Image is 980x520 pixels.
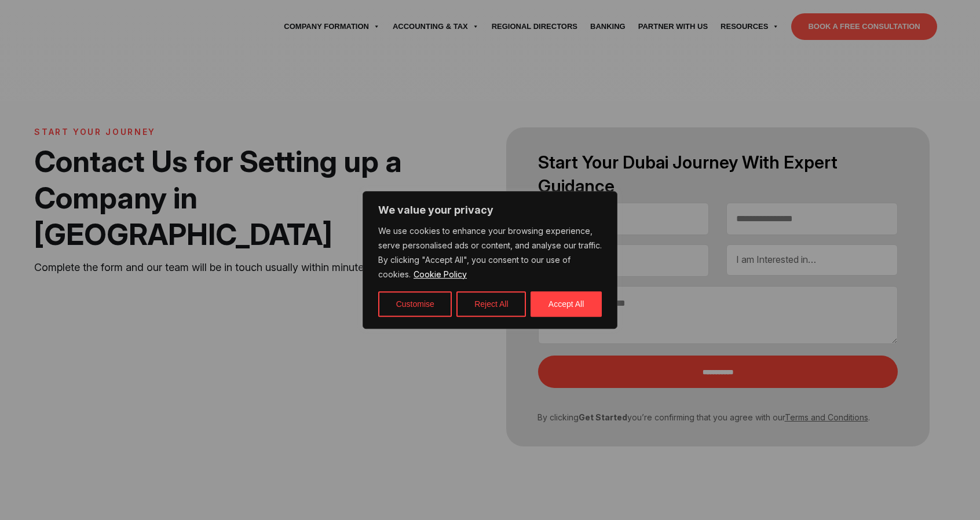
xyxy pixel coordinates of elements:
a: Cookie Policy [413,269,467,280]
button: Customise [378,291,452,317]
div: We value your privacy [363,191,617,329]
button: Reject All [456,291,526,317]
p: We value your privacy [378,203,602,217]
button: Accept All [531,291,602,317]
p: We use cookies to enhance your browsing experience, serve personalised ads or content, and analys... [378,224,602,282]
